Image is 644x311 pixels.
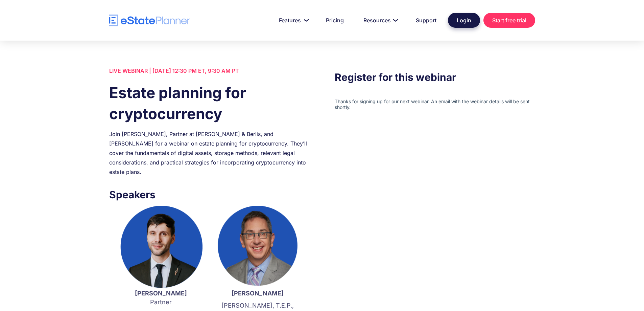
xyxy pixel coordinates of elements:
[355,14,404,27] a: Resources
[109,15,190,26] a: home
[408,14,445,27] a: Support
[335,69,535,85] h3: Register for this webinar
[109,187,309,202] h3: Speakers
[109,66,309,75] div: LIVE WEBINAR | [DATE] 12:30 PM ET, 9:30 AM PT
[232,290,284,297] strong: [PERSON_NAME]
[109,82,309,124] h1: Estate planning for cryptocurrency
[483,13,535,28] a: Start free trial
[119,289,202,307] p: Partner
[109,129,309,177] div: Join [PERSON_NAME], Partner at [PERSON_NAME] & Berlis, and [PERSON_NAME] for a webinar on estate ...
[135,290,187,297] strong: [PERSON_NAME]
[335,98,535,110] iframe: Form 0
[271,14,314,27] a: Features
[448,13,480,28] a: Login
[318,14,352,27] a: Pricing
